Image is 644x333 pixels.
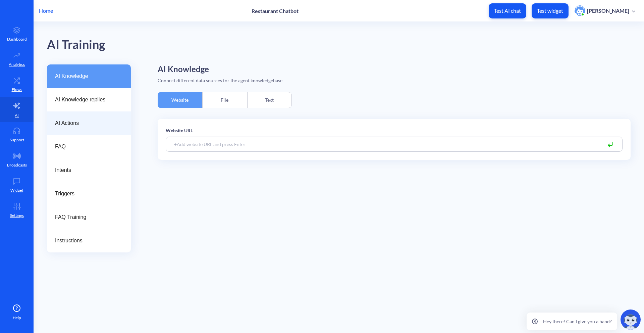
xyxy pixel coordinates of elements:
[7,36,27,42] p: Dashboard
[55,119,117,127] span: AI Actions
[532,3,569,18] button: Test widget
[39,7,53,15] p: Home
[247,92,292,108] div: Text
[55,166,117,174] span: Intents
[543,318,612,325] p: Hey there! Can I give you a hand?
[537,7,563,14] p: Test widget
[621,310,641,330] img: copilot-icon.svg
[158,77,631,84] div: Connect different data sources for the agent knowledgebase
[47,64,131,88] a: AI Knowledge
[55,72,117,80] span: AI Knowledge
[587,7,629,14] p: [PERSON_NAME]
[9,61,25,67] p: Analytics
[47,111,131,135] a: AI Actions
[15,112,19,118] p: AI
[166,127,623,134] p: Website URL
[47,35,105,54] div: AI Training
[47,135,131,158] a: FAQ
[10,137,24,143] p: Support
[47,158,131,182] a: Intents
[158,64,631,74] h2: AI Knowledge
[10,212,24,219] p: Settings
[166,137,623,152] input: +Add website URL and press Enter
[158,92,202,108] div: Website
[13,315,21,321] span: Help
[55,190,117,198] span: Triggers
[571,5,639,17] button: user photo[PERSON_NAME]
[47,88,131,111] a: AI Knowledge replies
[55,213,117,221] span: FAQ Training
[575,5,585,16] img: user photo
[7,162,27,168] p: Broadcasts
[47,205,131,229] a: FAQ Training
[494,7,521,14] p: Test AI chat
[202,92,247,108] div: File
[47,182,131,205] a: Triggers
[47,229,131,252] a: Instructions
[55,143,117,151] span: FAQ
[12,87,22,93] p: Flows
[55,237,117,245] span: Instructions
[252,8,299,14] p: Restaurant Chatbot
[55,96,117,104] span: AI Knowledge replies
[10,187,23,193] p: Widget
[489,3,526,18] button: Test AI chat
